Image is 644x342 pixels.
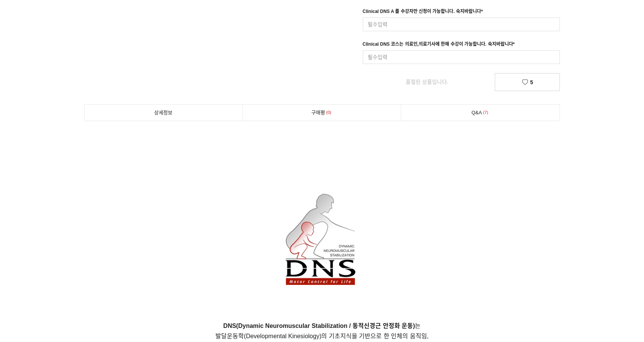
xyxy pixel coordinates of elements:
[325,109,333,117] span: 0
[406,79,448,85] span: 품절된 상품입니다.
[363,18,560,31] input: 필수입력
[495,73,560,91] a: 5
[84,105,242,121] a: 상세정보
[363,50,560,64] input: 필수입력
[530,79,533,85] span: 5
[276,188,368,302] img: 0bde6373b0a67.png
[401,105,560,121] a: Q&A7
[223,323,421,329] span: 는
[363,8,483,18] div: Clinical DNS A 를 수강자만 신청이 가능합니다. 숙지바랍니다
[223,323,415,329] strong: DNS(Dynamic Neuromuscular Stabilization / 동적신경근 안정화 운동)
[482,109,489,117] span: 7
[215,333,429,339] span: 발달운동학(Developmental Kinesiology)의 기초지식을 기반으로 한 인체의 움직임,
[363,40,515,50] div: Clinical DNS 코스는 의료인,의료기사에 한해 수강이 가능합니다. 숙지바랍니다
[243,105,401,121] a: 구매평0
